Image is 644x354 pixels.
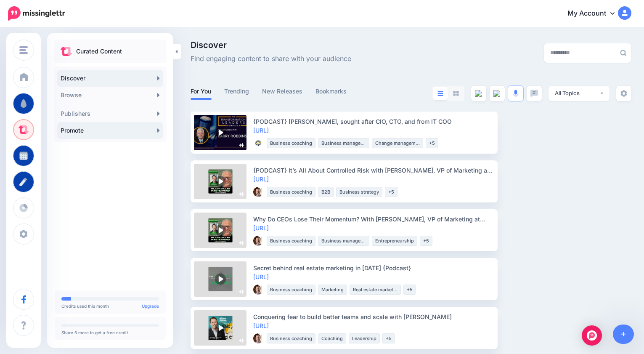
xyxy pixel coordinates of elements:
img: website_grey.svg [13,22,20,29]
a: [URL] [253,176,269,183]
div: Conquering fear to build better teams and scale with [PERSON_NAME] [253,312,493,321]
div: All Topics [555,89,599,97]
img: SVDYJVRK7A0850ZGVG9FHE3AYLJRPQ64_thumb.png [253,138,263,148]
span: Find engaging content to share with your audience [191,53,351,64]
li: B2B [318,187,334,197]
a: [URL] [253,224,269,232]
div: {PODCAST} [PERSON_NAME], sought after CIO, CTO, and from IT COO [253,117,493,126]
img: audio-wave.png [239,289,244,294]
a: My Account [559,3,631,24]
img: audio-wave.png [239,143,244,148]
img: audio-wave.png [239,240,244,245]
div: Domain Overview [34,50,75,55]
img: play-circle-overlay.png [215,322,226,334]
img: settings-grey.png [620,90,627,97]
img: T9P9O4QBXU5SMD8BQ7G22XG4DYFOIP13_thumb.jpg [253,333,263,343]
li: Coaching [318,333,346,343]
a: [URL] [253,127,269,134]
li: Leadership [349,333,380,343]
img: list-blue.png [437,91,443,96]
div: {PODCAST} It’s All About Controlled Risk with [PERSON_NAME], VP of Marketing at eXp World Holdings [253,166,493,175]
img: audio-wave.png [239,338,244,343]
span: Discover [191,41,351,49]
img: T9P9O4QBXU5SMD8BQ7G22XG4DYFOIP13_thumb.jpg [253,187,263,197]
li: Business coaching [267,285,315,295]
img: tab_keywords_by_traffic_grey.svg [85,49,92,56]
li: Entrepreneurship [372,236,417,246]
a: [URL] [253,322,269,329]
a: Discover [57,70,163,87]
div: Open Intercom Messenger [582,325,602,346]
img: logo_orange.svg [13,13,20,20]
li: +5 [420,236,432,246]
li: +5 [385,187,398,197]
p: Curated Content [76,46,122,56]
img: play-circle-overlay.png [215,273,226,285]
img: T9P9O4QBXU5SMD8BQ7G22XG4DYFOIP13_thumb.jpg [253,285,263,295]
a: [URL] [253,273,269,280]
a: Bookmarks [315,86,347,96]
div: Secret behind real estate marketing in [DATE] {Podcast} [253,264,493,272]
a: Promote [57,122,163,139]
img: microphone.png [513,90,519,97]
li: Business management [318,138,369,148]
img: play-circle-overlay.png [215,176,226,187]
a: Trending [224,86,249,96]
li: Business coaching [267,236,315,246]
li: +5 [426,138,438,148]
div: Why Do CEOs Lose Their Momentum? With [PERSON_NAME], VP of Marketing at eXp World Holdings [253,215,493,224]
li: Business management [318,236,369,246]
img: T9P9O4QBXU5SMD8BQ7G22XG4DYFOIP13_thumb.jpg [253,236,263,246]
li: Real estate marketing [350,285,401,295]
li: Change management [372,138,423,148]
img: play-circle-overlay.png [215,224,226,236]
li: Business strategy [336,187,382,197]
li: Business coaching [267,138,315,148]
img: curate.png [61,47,72,56]
a: For You [191,86,212,96]
div: Keywords by Traffic [94,50,139,55]
a: Browse [57,87,163,104]
li: +5 [403,285,416,295]
li: Marketing [318,285,347,295]
img: search-grey-6.png [620,50,626,56]
button: All Topics [549,86,610,101]
li: Business coaching [267,187,315,197]
img: video--grey.png [493,90,501,97]
a: New Releases [262,86,303,96]
img: play-circle-overlay.png [215,127,226,138]
img: Missinglettr [8,6,65,21]
img: tab_domain_overview_orange.svg [24,49,31,56]
a: Publishers [57,105,163,122]
li: +5 [382,333,395,343]
img: chat-square-grey.png [530,90,538,97]
div: v 4.0.25 [24,13,41,20]
img: menu.png [19,46,28,54]
img: audio-wave.png [239,192,244,197]
li: Business coaching [267,333,315,343]
img: article--grey.png [475,90,482,97]
img: grid-grey.png [453,91,459,96]
div: Domain: [DOMAIN_NAME] [22,22,93,29]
